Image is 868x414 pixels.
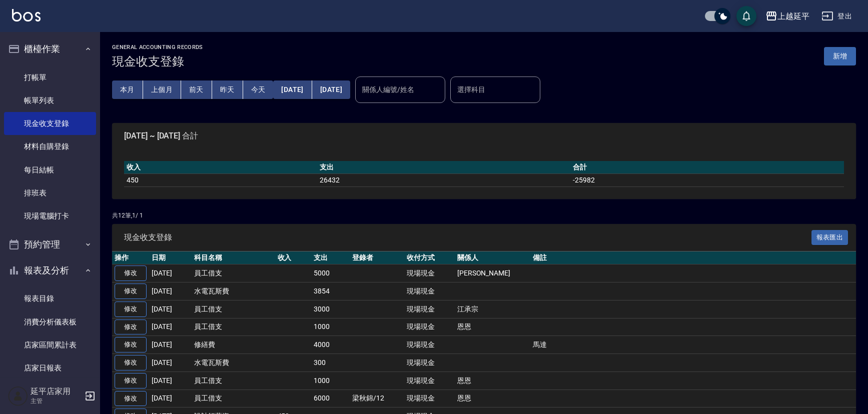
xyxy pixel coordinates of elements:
td: 恩恩 [455,371,530,389]
button: [DATE] [273,80,312,99]
button: 新增 [824,47,856,65]
a: 報表目錄 [4,287,96,310]
th: 收入 [124,161,317,174]
td: 1000 [311,371,350,389]
a: 修改 [115,355,147,370]
td: 水電瓦斯費 [192,282,275,300]
a: 帳單列表 [4,89,96,112]
h2: GENERAL ACCOUNTING RECORDS [112,44,203,50]
button: 前天 [181,80,212,99]
td: -25982 [570,173,844,186]
th: 關係人 [455,251,530,264]
th: 科目名稱 [192,251,275,264]
button: 預約管理 [4,231,96,257]
td: 馬達 [530,336,856,354]
td: 現場現金 [404,318,455,336]
h3: 現金收支登錄 [112,54,203,68]
td: 水電瓦斯費 [192,354,275,372]
td: 現場現金 [404,389,455,407]
th: 登錄者 [350,251,404,264]
button: 報表匯出 [811,230,848,245]
a: 現場電腦打卡 [4,204,96,227]
button: 報表及分析 [4,257,96,283]
td: 恩恩 [455,389,530,407]
td: [DATE] [149,282,192,300]
td: 1000 [311,318,350,336]
span: 現金收支登錄 [124,232,811,242]
td: 5000 [311,264,350,282]
td: [DATE] [149,318,192,336]
th: 備註 [530,251,856,264]
td: [DATE] [149,389,192,407]
td: 300 [311,354,350,372]
td: 現場現金 [404,300,455,318]
td: 現場現金 [404,264,455,282]
a: 修改 [115,391,147,406]
td: [DATE] [149,371,192,389]
th: 收入 [275,251,312,264]
th: 收付方式 [404,251,455,264]
td: 現場現金 [404,336,455,354]
td: 恩恩 [455,318,530,336]
img: Logo [12,9,41,21]
a: 現金收支登錄 [4,112,96,135]
a: 修改 [115,373,147,388]
button: 本月 [112,80,143,99]
td: 修繕費 [192,336,275,354]
td: 現場現金 [404,371,455,389]
th: 支出 [311,251,350,264]
td: 4000 [311,336,350,354]
td: 員工借支 [192,371,275,389]
a: 店家區間累計表 [4,333,96,356]
a: 報表匯出 [811,232,848,241]
td: 梁秋錦/12 [350,389,404,407]
td: 員工借支 [192,389,275,407]
td: 員工借支 [192,300,275,318]
td: 450 [124,173,317,186]
button: save [736,6,756,26]
a: 修改 [115,319,147,335]
a: 新增 [824,51,856,60]
td: [PERSON_NAME] [455,264,530,282]
a: 打帳單 [4,66,96,89]
td: 26432 [317,173,571,186]
th: 合計 [570,161,844,174]
a: 店家日報表 [4,356,96,379]
img: Person [8,386,28,406]
th: 支出 [317,161,571,174]
h5: 延平店家用 [31,386,82,396]
td: 現場現金 [404,354,455,372]
td: 員工借支 [192,264,275,282]
td: [DATE] [149,354,192,372]
a: 材料自購登錄 [4,135,96,158]
div: 上越延平 [777,10,809,22]
td: 現場現金 [404,282,455,300]
th: 操作 [112,251,149,264]
td: 3000 [311,300,350,318]
td: 6000 [311,389,350,407]
p: 主管 [31,396,82,405]
button: 昨天 [212,80,243,99]
td: [DATE] [149,336,192,354]
button: 上越延平 [761,6,813,26]
a: 修改 [115,337,147,352]
td: 江承宗 [455,300,530,318]
button: 上個月 [143,80,181,99]
th: 日期 [149,251,192,264]
button: 登出 [817,7,856,25]
button: 櫃檯作業 [4,36,96,62]
button: [DATE] [312,80,350,99]
td: [DATE] [149,264,192,282]
button: 今天 [243,80,274,99]
td: 3854 [311,282,350,300]
td: 員工借支 [192,318,275,336]
a: 排班表 [4,181,96,204]
a: 修改 [115,265,147,281]
a: 修改 [115,283,147,299]
p: 共 12 筆, 1 / 1 [112,211,856,220]
a: 每日結帳 [4,158,96,181]
span: [DATE] ~ [DATE] 合計 [124,131,844,141]
a: 修改 [115,301,147,317]
td: [DATE] [149,300,192,318]
a: 消費分析儀表板 [4,310,96,333]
